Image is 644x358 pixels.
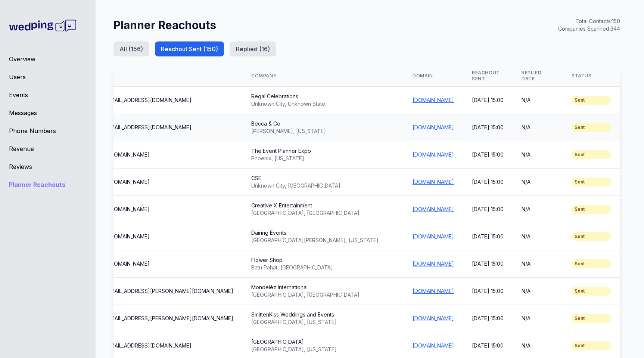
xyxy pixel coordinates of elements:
td: [PERSON_NAME][EMAIL_ADDRESS][DOMAIN_NAME] [55,87,242,114]
div: The Event Planner Expo [251,147,395,155]
span: Sent [572,287,611,296]
a: [DOMAIN_NAME] [413,315,454,321]
td: [DATE] 15:00 [463,114,513,141]
td: N/A [513,87,563,114]
a: Planner Reachouts [9,180,87,189]
td: N/A [513,278,563,305]
a: [DOMAIN_NAME] [413,124,454,130]
th: Replied Date [513,65,563,87]
div: Regal Celebrations [251,93,395,100]
a: Users [9,72,87,81]
div: [GEOGRAPHIC_DATA][PERSON_NAME] , [US_STATE] [251,237,395,244]
span: Sent [572,314,611,323]
a: [DOMAIN_NAME] [413,233,454,240]
div: [GEOGRAPHIC_DATA] , [US_STATE] [251,318,395,326]
span: Sent [572,259,611,268]
div: CSE [251,175,395,182]
span: Sent [572,232,611,241]
th: Email [55,65,242,87]
td: [EMAIL_ADDRESS][DOMAIN_NAME] [55,196,242,223]
div: Unknown City , [GEOGRAPHIC_DATA] [251,182,395,189]
a: Overview [9,55,87,64]
span: Sent [572,178,611,186]
td: [DATE] 15:00 [463,196,513,223]
div: Becca & Co. [251,120,395,127]
a: [DOMAIN_NAME] [413,151,454,158]
a: Events [9,90,87,99]
td: N/A [513,250,563,278]
div: [PERSON_NAME] , [US_STATE] [251,127,395,135]
span: Sent [572,341,611,350]
div: [GEOGRAPHIC_DATA] [251,338,395,346]
td: [EMAIL_ADDRESS][DOMAIN_NAME] [55,223,242,250]
td: N/A [513,196,563,223]
div: Unknown City , Unknown State [251,100,395,108]
h1: Planner Reachouts [113,18,216,32]
button: Replied (16) [230,41,276,56]
td: N/A [513,169,563,196]
td: [EMAIL_ADDRESS][DOMAIN_NAME] [55,250,242,278]
td: [DATE] 15:00 [463,250,513,278]
th: Status [563,65,620,87]
th: Company [242,65,404,87]
td: [PERSON_NAME][EMAIL_ADDRESS][PERSON_NAME][DOMAIN_NAME] [55,305,242,332]
td: [DATE] 15:00 [463,278,513,305]
a: [DOMAIN_NAME] [413,179,454,185]
a: [DOMAIN_NAME] [413,260,454,267]
td: [DATE] 15:00 [463,141,513,169]
td: N/A [513,223,563,250]
div: Flower Shop [251,256,395,264]
td: [DATE] 15:00 [463,87,513,114]
button: Reachout Sent (150) [155,41,224,56]
td: N/A [513,141,563,169]
td: [DATE] 15:00 [463,169,513,196]
div: [GEOGRAPHIC_DATA] , [US_STATE] [251,346,395,353]
span: Sent [572,150,611,159]
span: Sent [572,96,611,105]
a: Reviews [9,162,87,171]
a: Revenue [9,144,87,153]
div: SmittenKiss Weddings and Events [251,311,395,318]
div: Companies Scanned: 344 [558,25,620,33]
div: Creative X Entertainment [251,202,395,209]
div: Phoenix , [US_STATE] [251,155,395,162]
td: [DATE] 15:00 [463,305,513,332]
td: [PERSON_NAME][EMAIL_ADDRESS][PERSON_NAME][DOMAIN_NAME] [55,278,242,305]
td: N/A [513,305,563,332]
th: Domain [404,65,463,87]
a: [DOMAIN_NAME] [413,342,454,349]
div: Dairing Events [251,229,395,237]
a: [DOMAIN_NAME] [413,97,454,103]
div: [GEOGRAPHIC_DATA] , [GEOGRAPHIC_DATA] [251,291,395,299]
div: [GEOGRAPHIC_DATA] , [GEOGRAPHIC_DATA] [251,209,395,217]
td: [EMAIL_ADDRESS][DOMAIN_NAME] [55,141,242,169]
td: N/A [513,114,563,141]
a: Messages [9,108,87,117]
a: [DOMAIN_NAME] [413,206,454,212]
div: Batu Pahat , [GEOGRAPHIC_DATA] [251,264,395,271]
span: Sent [572,205,611,214]
th: Reachout Sent [463,65,513,87]
a: [DOMAIN_NAME] [413,288,454,294]
td: [EMAIL_ADDRESS][DOMAIN_NAME] [55,169,242,196]
span: Sent [572,123,611,132]
td: [PERSON_NAME][EMAIL_ADDRESS][DOMAIN_NAME] [55,114,242,141]
a: Phone Numbers [9,126,87,135]
div: Mondelēz International [251,284,395,291]
div: Total Contacts: 150 [558,18,620,25]
td: [DATE] 15:00 [463,223,513,250]
button: All (156) [113,41,149,56]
